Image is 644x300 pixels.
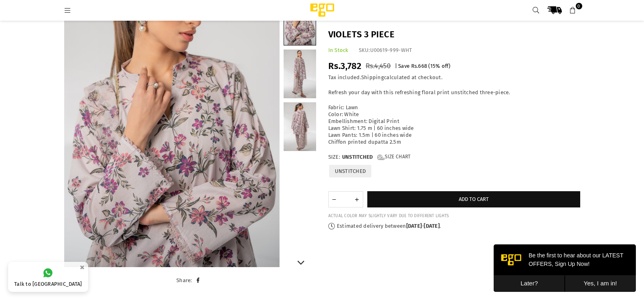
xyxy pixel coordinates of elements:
img: Ego [288,2,357,18]
quantity-input: Quantity [328,191,363,207]
button: Add to cart [367,191,580,207]
div: ACTUAL COLOR MAY SLIGHTLY VARY DUE TO DIFFERENT LIGHTS [328,214,580,219]
label: Size: [328,154,580,161]
span: Rs.668 [411,63,427,69]
span: | [395,63,397,69]
a: Search [529,3,544,17]
time: [DATE] [406,223,422,229]
span: Save [398,63,410,69]
p: Fabric: Lawn Color: White Embellishment: Digital Print Lawn Shirt: 1.75 m | 60 inches wide Lawn P... [328,104,580,145]
iframe: webpush-onsite [494,244,636,292]
h1: Violets 3 Piece [328,28,580,41]
a: Menu [61,7,75,13]
span: UNSTITCHED [342,154,373,161]
label: UNSTITCHED [328,164,373,178]
a: 0 [566,3,580,17]
a: Talk to [GEOGRAPHIC_DATA] [8,262,88,292]
span: Share: [176,277,192,283]
a: Shipping [361,74,384,81]
p: Refresh your day with this refreshing floral print unstitched three-piece. [328,89,580,96]
div: Tax included. calculated at checkout. [328,74,580,81]
span: ( % off) [428,63,450,69]
p: Estimated delivery between - . [328,223,580,230]
span: 15 [430,63,436,69]
time: [DATE] [424,223,440,229]
span: Rs.4,450 [366,62,391,70]
span: 0 [576,3,582,9]
span: In Stock [328,47,349,53]
button: Next [294,255,308,269]
span: U00619-999-WHT [370,47,412,53]
div: SKU: [359,47,412,54]
a: Size Chart [377,154,410,161]
span: Add to cart [459,196,489,202]
span: Rs.3,782 [328,60,362,71]
button: × [77,261,87,274]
